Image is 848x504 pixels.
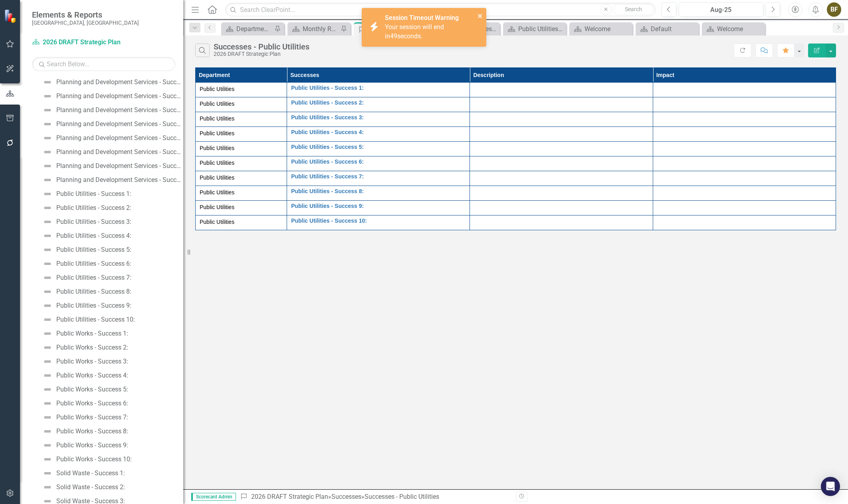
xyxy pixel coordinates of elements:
[32,57,175,71] input: Search Below...
[470,142,653,156] td: Double-Click to Edit
[223,24,272,34] a: Department Snapshot
[200,101,234,107] span: Public Utilities
[679,2,763,17] button: Aug-25
[43,385,52,394] img: Not Defined
[43,189,52,199] img: Not Defined
[240,492,510,502] div: » »
[56,134,183,142] div: Planning and Development Services - Success 7:
[56,414,128,421] div: Public Works - Success 7:
[56,470,125,477] div: Solid Waste - Success 1:
[827,2,841,17] button: BF
[43,441,52,450] img: Not Defined
[196,142,287,156] td: Double-Click to Edit
[470,97,653,112] td: Double-Click to Edit
[200,115,234,122] span: Public Utilities
[43,357,52,366] img: Not Defined
[56,79,183,86] div: Planning and Development Services - Success 3:
[41,118,183,130] a: Planning and Development Services - Success 6:
[43,203,52,213] img: Not Defined
[41,146,183,158] a: Planning and Development Services - Success 8:
[653,127,836,142] td: Double-Click to Edit
[56,107,183,114] div: Planning and Development Services - Success 5:
[56,456,132,463] div: Public Works - Success 10:
[41,243,131,256] a: Public Utilities - Success 5:
[56,93,183,100] div: Planning and Development Services - Success 4:
[653,112,836,127] td: Double-Click to Edit
[43,468,52,478] img: Not Defined
[287,97,470,112] td: Double-Click to Edit Right Click for Context Menu
[43,413,52,422] img: Not Defined
[43,343,52,352] img: Not Defined
[518,24,564,34] div: Public Utilities Strategic Business Plan Home
[196,83,287,97] td: Double-Click to Edit
[470,201,653,215] td: Double-Click to Edit
[291,188,466,194] a: Public Utilities - Success 8:
[41,229,131,242] a: Public Utilities - Success 4:
[56,176,183,184] div: Planning and Development Services - Success 10:
[43,287,52,296] img: Not Defined
[56,274,131,281] div: Public Utilities - Success 7:
[291,100,466,106] a: Public Utilities - Success 2:
[196,171,287,186] td: Double-Click to Edit
[56,288,131,295] div: Public Utilities - Success 8:
[291,129,466,135] a: Public Utilities - Success 4:
[43,245,52,255] img: Not Defined
[43,217,52,227] img: Not Defined
[41,439,128,452] a: Public Works - Success 9:
[43,455,52,464] img: Not Defined
[191,493,236,501] span: Scorecard Admin
[41,174,183,186] a: Planning and Development Services - Success 10:
[41,355,128,368] a: Public Works - Success 3:
[390,32,397,40] span: 49
[470,186,653,201] td: Double-Click to Edit
[653,97,836,112] td: Double-Click to Edit
[287,201,470,215] td: Double-Click to Edit Right Click for Context Menu
[43,259,52,269] img: Not Defined
[196,215,287,230] td: Double-Click to Edit
[43,147,52,157] img: Not Defined
[200,204,234,210] span: Public Utilities
[653,156,836,171] td: Double-Click to Edit
[365,493,439,500] div: Successes - Public Utilities
[41,76,183,89] a: Planning and Development Services - Success 3:
[43,231,52,241] img: Not Defined
[584,24,630,34] div: Welcome
[291,218,466,224] a: Public Utilities - Success 10:
[43,273,52,283] img: Not Defined
[289,24,339,34] a: Monthly Report
[41,411,128,424] a: Public Works - Success 7:
[41,453,132,466] a: Public Works - Success 10:
[41,299,131,312] a: Public Utilities - Success 9:
[41,383,128,396] a: Public Works - Success 5:
[56,442,128,449] div: Public Works - Success 9:
[200,189,234,196] span: Public Utilities
[41,467,125,480] a: Solid Waste - Success 1:
[43,119,52,129] img: Not Defined
[56,358,128,365] div: Public Works - Success 3:
[41,397,128,410] a: Public Works - Success 6:
[236,24,272,34] div: Department Snapshot
[200,145,234,151] span: Public Utilities
[56,260,131,267] div: Public Utilities - Success 6:
[196,97,287,112] td: Double-Click to Edit
[41,271,131,284] a: Public Utilities - Success 7:
[56,330,128,337] div: Public Works - Success 1:
[43,482,52,492] img: Not Defined
[225,3,656,17] input: Search ClearPoint...
[287,127,470,142] td: Double-Click to Edit Right Click for Context Menu
[56,344,128,351] div: Public Works - Success 2:
[291,174,466,180] a: Public Utilities - Success 7:
[287,142,470,156] td: Double-Click to Edit Right Click for Context Menu
[653,186,836,201] td: Double-Click to Edit
[41,313,135,326] a: Public Utilities - Success 10:
[56,232,131,239] div: Public Utilities - Success 4:
[287,186,470,201] td: Double-Click to Edit Right Click for Context Menu
[41,188,131,200] a: Public Utilities - Success 1:
[41,327,128,340] a: Public Works - Success 1:
[41,425,128,438] a: Public Works - Success 8:
[196,186,287,201] td: Double-Click to Edit
[821,477,840,496] div: Open Intercom Messenger
[41,104,183,117] a: Planning and Development Services - Success 5:
[200,86,234,92] span: Public Utilities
